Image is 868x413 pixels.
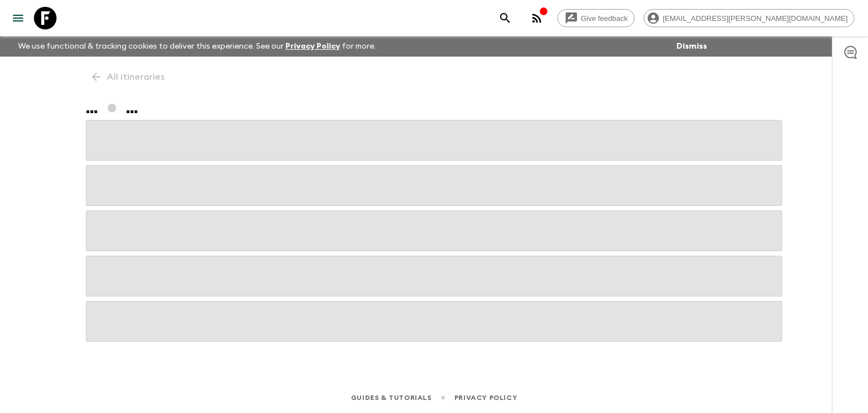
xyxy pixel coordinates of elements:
[644,9,854,27] div: [EMAIL_ADDRESS][PERSON_NAME][DOMAIN_NAME]
[674,38,710,54] button: Dismiss
[351,392,432,404] a: Guides & Tutorials
[657,14,854,23] span: [EMAIL_ADDRESS][PERSON_NAME][DOMAIN_NAME]
[14,36,380,57] p: We use functional & tracking cookies to deliver this experience. See our for more.
[7,7,29,29] button: menu
[454,392,517,404] a: Privacy Policy
[86,97,782,120] h1: ... ...
[575,14,634,23] span: Give feedback
[557,9,635,27] a: Give feedback
[285,42,340,50] a: Privacy Policy
[494,7,517,29] button: search adventures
